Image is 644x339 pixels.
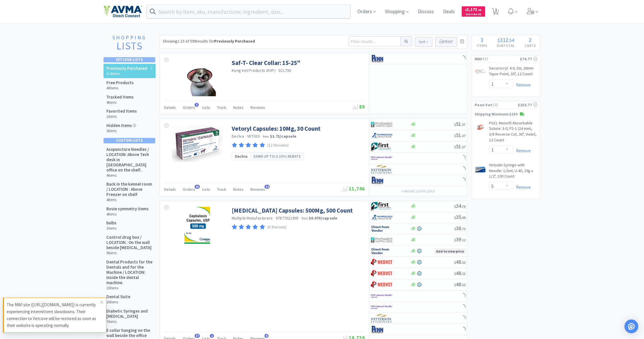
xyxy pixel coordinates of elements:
a: ShoppingLists [103,35,155,54]
a: Remove [513,148,531,153]
span: . 05 [477,8,482,12]
span: 12 [264,185,270,189]
span: 89 [353,103,365,110]
a: Deals [441,9,457,14]
img: f6b2451649754179b5b4e0c70c3f7cb0_2.png [371,303,392,311]
span: Dechra [235,153,248,159]
h6: 4 items [106,173,153,178]
h6: 1 items [106,114,137,119]
span: 38 [454,225,465,232]
a: Discuss [415,9,436,14]
p: Shipping Minimum: $150 [472,111,540,118]
img: 6c7938b1fd3d40699ed302d18683ff57_367168.png [172,125,223,162]
h4: Carts [520,43,540,48]
a: Multiple Manufacturers [232,215,273,221]
input: Filter results... [349,36,401,46]
span: $ [454,260,456,265]
h6: 4 items [106,198,153,202]
span: Penn Vet [475,102,492,108]
span: $ [454,227,456,231]
span: $ [454,134,456,138]
span: Details [164,105,176,110]
img: c67096674d5b41e1bca769e75293f8dd_19.png [371,247,392,255]
span: · [300,215,301,221]
span: . 75 [461,227,465,231]
span: Orders [183,187,195,192]
img: f5e969b455434c6296c6d81ef179fa71_3.png [371,165,392,174]
h6: 20 items [106,300,130,305]
h5: Tracked Items [106,95,134,100]
span: . 37 [461,122,465,127]
h6: 4 items [106,212,149,217]
a: Vetoryl Capsules: 10Mg, 30 Count [232,125,321,132]
h6: 40 items [106,86,134,90]
span: ( 2 ) [492,102,517,108]
h6: 7 items [106,319,153,324]
p: (6 Reviews) [267,224,287,230]
h5: bulbs [106,220,116,226]
span: · [274,215,275,221]
h5: Bovie symmetry items [106,206,149,211]
img: bdd3c0f4347043b9a893056ed883a29a_120.png [371,280,392,289]
span: · [276,68,277,73]
img: f5e969b455434c6296c6d81ef179fa71_3.png [371,314,392,323]
p: The MWI site ([URL][DOMAIN_NAME]) is currently experiencing intermittent slowdowns. Their connect... [7,301,100,329]
img: e1133ece90fa4a959c5ae41b0808c578_9.png [371,54,392,63]
img: 512d33e11b724bb68fd61ab281e914b1_607622.png [179,59,216,96]
span: . 76 [461,204,465,209]
h5: Previously Purchased [106,66,147,71]
h2: Lists [106,41,152,52]
strong: $0.070 / capsule [309,215,338,221]
a: Securocryl: 4-0, SH, 26mm Taper Point, 30", 12 Count [489,66,537,79]
a: PGCL Monofil Absorbable Suture: 3-0, FS-1 (24 mm), 3/8 Reverse Cut, 36", Violet, 12 Count [489,120,537,145]
a: DechraEarn up to a 10% rebate [232,152,304,160]
span: 1 [195,103,199,107]
span: Lists [202,105,210,110]
span: . 12 [461,238,465,242]
span: $ [454,283,456,287]
h6: 3 items [106,129,136,133]
img: e4e33dab9f054f5782a47901c742baa9_102.png [103,5,142,18]
span: 51 [454,132,465,138]
span: 48 [454,270,465,276]
button: Print [435,37,457,47]
span: 67877021905 [276,215,299,221]
img: 67d67680309e4a0bb49a5ff0391dcc42_6.png [371,202,392,211]
span: 51 [454,121,465,127]
img: c67096674d5b41e1bca769e75293f8dd_19.png [371,224,392,233]
img: bdd3c0f4347043b9a893056ed883a29a_120.png [371,269,392,278]
a: Vetsulin Syringe with Needle: 1/2ml, U-40, 29g x 1/2", 100 Count [489,162,537,182]
span: Orders [183,105,195,110]
h5: Dental Suite [106,294,130,299]
span: 2 [529,36,532,43]
img: f6b2451649754179b5b4e0c70c3f7cb0_2.png [371,292,392,300]
span: 48 [454,259,465,265]
span: · [260,134,262,139]
span: $ [454,271,456,276]
span: 35 [454,214,465,220]
span: VET010 [247,134,260,139]
span: 1 [210,334,214,338]
span: $ [454,145,456,149]
a: Kong Vet Products (KVP) [232,68,275,73]
span: SCL730 [278,68,291,73]
h4: Items [472,43,492,48]
p: (12 Reviews) [267,142,289,149]
span: 54 [509,37,514,43]
img: bdd3c0f4347043b9a893056ed883a29a_120.png [371,258,392,267]
span: . 33 [461,260,465,265]
h5: E collar hanging on the wall beside the office [106,328,153,338]
span: from [263,134,269,138]
h5: Diabetic Syringes and [MEDICAL_DATA] [106,309,153,319]
strong: $1.71 / capsule [270,134,296,139]
a: Free Products 40items [103,78,156,93]
a: $3,173.05Cash Back [462,4,485,19]
span: . 33 [461,283,465,287]
span: . 33 [461,271,465,276]
a: Remove [513,184,531,190]
img: 4dd14cff54a648ac9e977f0c5da9bc2e_5.png [371,120,392,129]
span: 3 [480,36,483,43]
img: 4dd14cff54a648ac9e977f0c5da9bc2e_5.png [371,236,392,244]
a: 3 [490,10,501,15]
button: +4more suppliers [398,187,438,195]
